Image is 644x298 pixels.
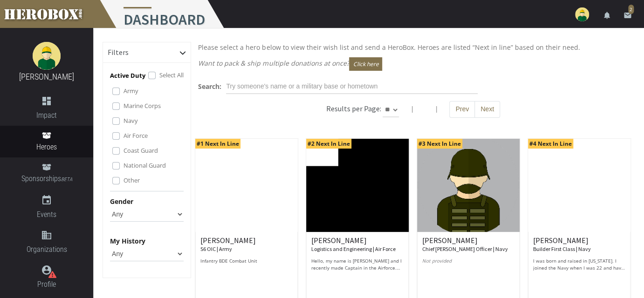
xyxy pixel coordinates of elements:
p: Not provided [422,257,514,271]
label: Search: [198,81,221,92]
span: 2 [628,5,634,14]
span: | [410,104,414,113]
label: Marine Corps [123,101,161,111]
label: Select All [159,70,184,80]
button: Click here [349,57,382,71]
p: Infantry BDE Combat Unit [200,257,293,271]
span: #2 Next In Line [306,139,351,149]
span: #4 Next In Line [528,139,573,149]
h6: [PERSON_NAME] [311,237,404,253]
img: male.jpg [33,42,61,70]
small: BETA [61,176,72,183]
label: My History [110,236,145,246]
h6: [PERSON_NAME] [422,237,514,253]
label: Navy [123,115,138,126]
a: [PERSON_NAME] [19,72,74,81]
small: Chief [PERSON_NAME] Officer | Navy [422,245,508,252]
i: email [623,11,632,20]
small: S6 OIC | Army [200,245,232,252]
small: Logistics and Engineering | Air Force [311,245,396,252]
label: Gender [110,196,133,207]
h6: [PERSON_NAME] [533,237,625,253]
p: I was born and raised in [US_STATE]. I joined the Navy when I was 22 and have been in for 14 years. [533,257,625,271]
h6: [PERSON_NAME] [200,237,293,253]
label: Army [123,86,138,96]
p: Please select a hero below to view their wish list and send a HeroBox. Heroes are listed “Next in... [198,42,628,53]
p: Hello, my name is [PERSON_NAME] and I recently made Captain in the Airforce. This is my first dep... [311,257,404,271]
span: | [434,104,438,113]
p: Want to pack & ship multiple donations at once? [198,57,628,71]
button: Prev [449,101,475,118]
span: #1 Next In Line [195,139,240,149]
span: #3 Next In Line [417,139,462,149]
label: Coast Guard [123,145,158,156]
h6: Results per Page: [326,104,381,113]
i: notifications [603,11,611,20]
small: Builder First Class | Navy [533,245,591,252]
label: Other [123,175,140,185]
img: user-image [575,7,589,21]
label: National Guard [123,160,166,170]
input: Try someone's name or a military base or hometown [226,79,478,94]
label: Air Force [123,130,148,141]
button: Next [474,101,500,118]
p: Active Duty [110,70,145,81]
h6: Filters [108,48,129,57]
